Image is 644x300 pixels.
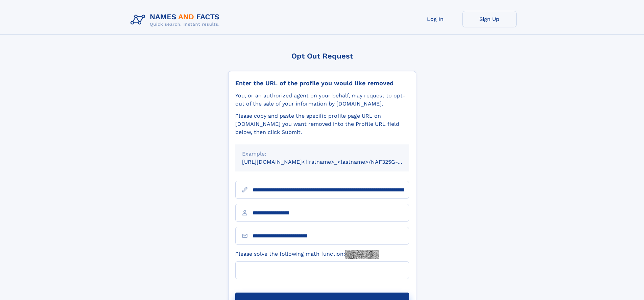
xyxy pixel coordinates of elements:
img: Logo Names and Facts [128,11,225,29]
a: Sign Up [462,11,517,27]
a: Log In [408,11,462,27]
small: [URL][DOMAIN_NAME]<firstname>_<lastname>/NAF325G-xxxxxxxx [242,159,422,165]
div: Enter the URL of the profile you would like removed [235,79,409,87]
label: Please solve the following math function: [235,250,379,259]
div: You, or an authorized agent on your behalf, may request to opt-out of the sale of your informatio... [235,92,409,108]
div: Please copy and paste the specific profile page URL on [DOMAIN_NAME] you want removed into the Pr... [235,112,409,136]
div: Opt Out Request [228,52,416,60]
div: Example: [242,150,402,158]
